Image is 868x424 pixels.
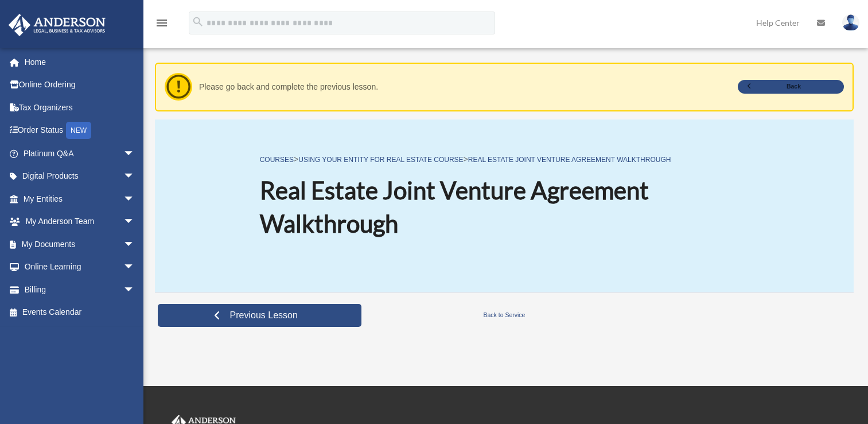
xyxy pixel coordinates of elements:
a: Back [738,80,844,93]
a: My Anderson Teamarrow_drop_down [8,210,152,233]
h1: Real Estate Joint Venture Agreement Walkthrough [260,174,749,241]
a: Online Ordering [8,74,152,97]
a: My Entitiesarrow_drop_down [8,187,152,210]
span: arrow_drop_down [123,278,146,302]
span: arrow_drop_down [123,187,146,211]
a: Platinum Q&Aarrow_drop_down [8,142,152,165]
a: Real Estate Joint Venture Agreement Walkthrough [468,156,671,164]
a: Using Your Entity for Real Estate Course [298,156,463,164]
a: Tax Organizers [8,96,152,119]
a: COURSES [260,156,294,164]
span: arrow_drop_down [123,233,146,256]
a: Order StatusNEW [8,119,152,142]
a: Billingarrow_drop_down [8,278,152,301]
i: search [192,16,204,28]
a: Events Calendar [8,301,152,324]
img: Anderson Advisors Platinum Portal [5,14,109,36]
a: Back to Service [364,310,644,320]
span: Previous Lesson [221,310,307,321]
span: arrow_drop_down [123,142,146,165]
i: menu [155,16,169,30]
a: menu [155,20,169,30]
img: User Pic [842,14,859,31]
p: > > [260,152,749,167]
div: Please go back and complete the previous lesson. [199,80,732,94]
span: arrow_drop_down [123,210,146,234]
div: NEW [66,122,91,139]
a: Previous Lesson [158,304,361,327]
a: Digital Productsarrow_drop_down [8,165,152,188]
span: arrow_drop_down [123,256,146,279]
a: Online Learningarrow_drop_down [8,256,152,279]
a: Home [8,51,152,74]
a: My Documentsarrow_drop_down [8,233,152,256]
span: arrow_drop_down [123,165,146,188]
